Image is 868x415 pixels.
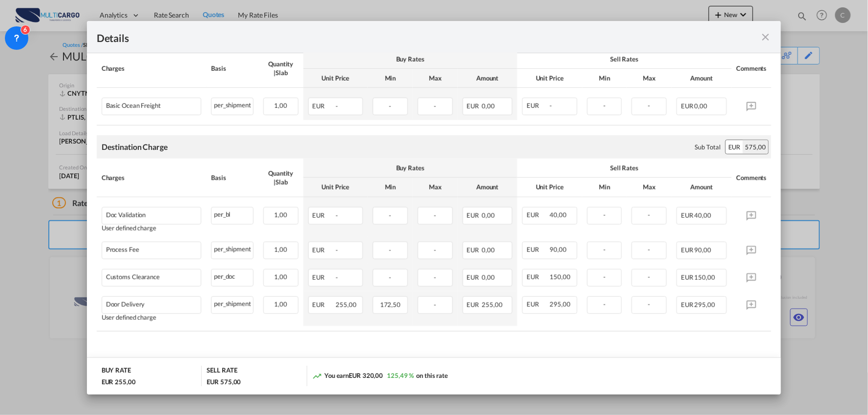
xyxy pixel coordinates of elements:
[336,273,338,281] span: -
[434,301,436,309] span: -
[603,300,606,308] span: -
[726,140,743,154] div: EUR
[413,178,458,197] th: Max
[732,50,772,88] th: Comments
[102,225,201,232] div: User defined charge
[482,211,495,219] span: 0,00
[106,102,161,109] div: Basic Ocean Freight
[336,211,338,219] span: -
[97,31,704,43] div: Details
[380,301,401,309] span: 172,50
[349,372,383,379] span: EUR 320,00
[732,159,772,197] th: Comments
[102,173,201,182] div: Charges
[482,102,495,110] span: 0,00
[681,102,693,110] span: EUR
[681,273,693,281] span: EUR
[263,169,298,187] div: Quantity | Slab
[467,211,481,219] span: EUR
[102,314,201,321] div: User defined charge
[467,102,481,110] span: EUR
[87,21,782,394] md-dialog: Port of Loading ...
[695,273,715,281] span: 150,00
[681,246,693,254] span: EUR
[648,273,651,281] span: -
[106,273,160,281] div: Customs Clearance
[681,301,693,309] span: EUR
[582,69,627,88] th: Min
[467,273,481,281] span: EUR
[212,270,253,282] div: per_doc
[527,273,549,281] span: EUR
[603,102,606,109] span: -
[336,246,338,254] span: -
[522,55,726,63] div: Sell Rates
[336,102,338,110] span: -
[368,178,413,197] th: Min
[434,246,436,254] span: -
[458,69,517,88] th: Amount
[550,273,571,281] span: 150,00
[207,366,237,377] div: SELL RATE
[467,301,481,309] span: EUR
[368,69,413,88] th: Min
[482,246,495,254] span: 0,00
[517,178,582,197] th: Unit Price
[313,102,335,110] span: EUR
[648,246,651,253] span: -
[527,211,549,219] span: EUR
[102,64,201,73] div: Charges
[389,211,392,219] span: -
[550,246,567,253] span: 90,00
[313,246,335,254] span: EUR
[313,211,335,219] span: EUR
[212,297,253,309] div: per_shipment
[308,55,512,63] div: Buy Rates
[275,211,288,219] span: 1,00
[550,211,567,219] span: 40,00
[312,371,322,381] md-icon: icon-trending-up
[308,164,512,172] div: Buy Rates
[312,371,448,381] div: You earn on this rate
[211,173,254,182] div: Basis
[106,246,139,253] div: Process Fee
[313,273,335,281] span: EUR
[303,69,368,88] th: Unit Price
[527,102,549,109] span: EUR
[627,178,672,197] th: Max
[106,211,146,219] div: Doc Validation
[627,69,672,88] th: Max
[550,102,552,109] span: -
[434,211,436,219] span: -
[458,178,517,197] th: Amount
[527,246,549,253] span: EUR
[550,300,571,308] span: 295,00
[603,246,606,253] span: -
[760,31,771,43] md-icon: icon-close fg-AAA8AD m-0 cursor
[389,102,392,110] span: -
[672,178,731,197] th: Amount
[603,211,606,219] span: -
[389,246,392,254] span: -
[275,300,288,308] span: 1,00
[695,102,708,110] span: 0,00
[303,178,368,197] th: Unit Price
[695,246,712,254] span: 90,00
[434,273,436,281] span: -
[413,69,458,88] th: Max
[211,64,254,73] div: Basis
[102,142,168,152] div: Destination Charge
[387,372,414,379] span: 125,49 %
[212,207,253,220] div: per_bl
[212,242,253,254] div: per_shipment
[102,377,136,386] div: EUR 255,00
[672,69,731,88] th: Amount
[695,211,712,219] span: 40,00
[603,273,606,281] span: -
[648,211,651,219] span: -
[743,140,768,154] div: 575,00
[522,164,726,172] div: Sell Rates
[467,246,481,254] span: EUR
[336,301,356,309] span: 255,00
[648,102,651,109] span: -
